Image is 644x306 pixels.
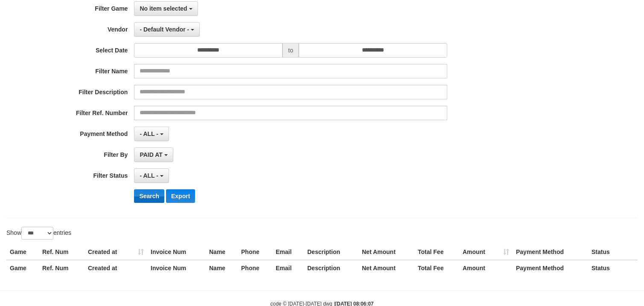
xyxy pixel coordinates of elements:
[134,168,169,183] button: - ALL -
[238,260,272,276] th: Phone
[304,260,358,276] th: Description
[206,244,238,260] th: Name
[238,244,272,260] th: Phone
[272,244,304,260] th: Email
[140,151,162,158] span: PAID AT
[39,260,85,276] th: Ref. Num
[21,227,53,240] select: Showentries
[39,244,85,260] th: Ref. Num
[134,147,173,162] button: PAID AT
[140,172,158,179] span: - ALL -
[272,260,304,276] th: Email
[140,26,189,33] span: - Default Vendor -
[588,244,638,260] th: Status
[85,260,147,276] th: Created at
[459,260,513,276] th: Amount
[147,260,206,276] th: Invoice Num
[283,43,299,58] span: to
[140,5,187,12] span: No item selected
[6,244,39,260] th: Game
[459,244,513,260] th: Amount
[147,244,206,260] th: Invoice Num
[588,260,638,276] th: Status
[304,244,358,260] th: Description
[414,244,459,260] th: Total Fee
[134,127,169,141] button: - ALL -
[358,260,414,276] th: Net Amount
[134,22,200,37] button: - Default Vendor -
[166,189,195,203] button: Export
[206,260,238,276] th: Name
[134,189,164,203] button: Search
[414,260,459,276] th: Total Fee
[85,244,147,260] th: Created at
[6,260,39,276] th: Game
[140,130,158,137] span: - ALL -
[513,244,588,260] th: Payment Method
[513,260,588,276] th: Payment Method
[6,227,71,240] label: Show entries
[134,1,198,16] button: No item selected
[358,244,414,260] th: Net Amount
